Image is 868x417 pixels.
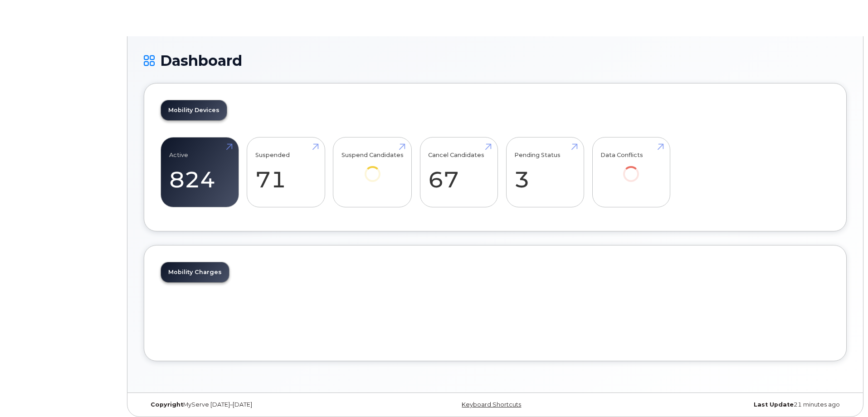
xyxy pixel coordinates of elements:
a: Suspend Candidates [341,142,404,195]
a: Mobility Charges [161,262,229,282]
a: Keyboard Shortcuts [462,401,521,408]
a: Mobility Devices [161,100,227,120]
a: Cancel Candidates 67 [428,142,489,202]
strong: Last Update [754,401,794,408]
div: 21 minutes ago [612,401,847,408]
a: Suspended 71 [255,142,317,202]
a: Active 824 [169,142,230,202]
div: MyServe [DATE]–[DATE] [144,401,378,408]
strong: Copyright [151,401,183,408]
h1: Dashboard [144,53,847,69]
a: Data Conflicts [600,142,662,195]
a: Pending Status 3 [514,142,575,202]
